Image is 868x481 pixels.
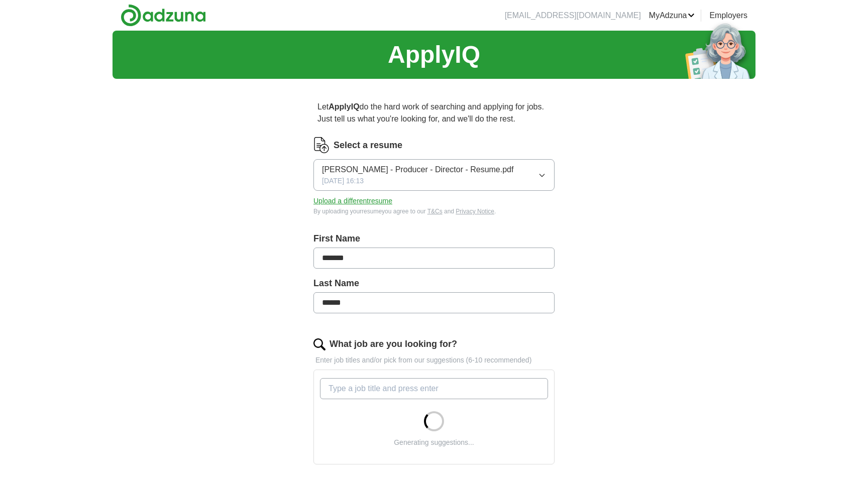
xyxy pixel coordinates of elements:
strong: ApplyIQ [329,102,359,111]
p: Enter job titles and/or pick from our suggestions (6-10 recommended) [313,355,555,366]
button: [PERSON_NAME] - Producer - Director - Resume.pdf[DATE] 16:13 [313,159,555,191]
a: T&Cs [427,208,443,215]
span: [PERSON_NAME] - Producer - Director - Resume.pdf [322,164,513,176]
img: Adzuna logo [121,4,206,27]
img: search.png [313,338,325,350]
div: Generating suggestions... [394,437,474,448]
label: First Name [313,232,555,246]
img: CV Icon [313,137,330,153]
h1: ApplyIQ [388,37,480,73]
input: Type a job title and press enter [320,378,548,399]
button: Upload a differentresume [313,196,392,206]
a: Employers [709,10,747,22]
label: Select a resume [334,139,402,152]
label: What job are you looking for? [330,337,457,351]
li: [EMAIL_ADDRESS][DOMAIN_NAME] [505,10,641,22]
div: By uploading your resume you agree to our and . [313,207,555,216]
label: Last Name [313,277,555,290]
p: Let do the hard work of searching and applying for jobs. Just tell us what you're looking for, an... [313,97,555,129]
span: [DATE] 16:13 [322,176,364,186]
a: MyAdzuna [649,10,695,22]
a: Privacy Notice [456,208,494,215]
